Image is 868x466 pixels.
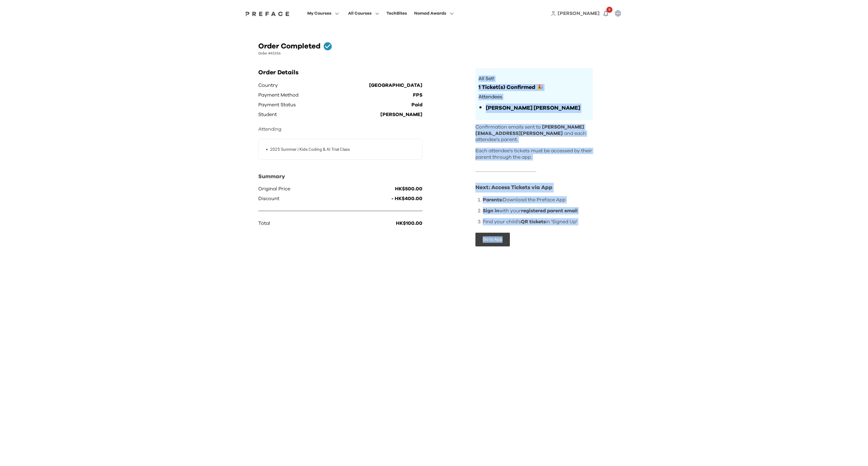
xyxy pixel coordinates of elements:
button: Nomad Awards [412,9,456,17]
p: - HK$400.00 [391,194,422,203]
span: [PERSON_NAME] [558,11,600,16]
p: HK$500.00 [395,184,422,194]
p: Country [258,80,278,90]
p: Student [258,110,277,119]
span: Nomad Awards [414,10,446,17]
a: Go to App [475,237,510,242]
button: Go to App [475,233,510,246]
li: with your [483,207,593,214]
p: Confirmation emails sent to and each attendee's parent. [475,124,593,143]
h1: Order Completed [258,41,320,51]
p: [PERSON_NAME] [380,110,422,119]
a: Preface Logo [244,11,291,16]
span: • [266,146,268,153]
span: All Courses [348,10,372,17]
li: [PERSON_NAME] [PERSON_NAME] [486,103,590,113]
p: Payment Status [258,100,296,110]
h2: Order Details [258,68,422,77]
span: registered parent email [521,208,577,213]
button: All Courses [346,9,381,17]
button: 9 [600,7,612,19]
p: HK$100.00 [396,218,422,228]
p: 1 Ticket(s) Confirmed 🎉 [478,84,590,91]
p: Attendees [478,94,590,100]
p: FPS [413,90,422,100]
span: Sign in [483,208,499,213]
div: Next: Access Tickets via App [475,183,593,192]
p: Original Price [258,184,290,194]
p: Each attendee's tickets must be accessed by their parent through the app. [475,148,593,161]
img: Preface Logo [244,11,291,16]
button: My Courses [305,9,341,17]
a: [PERSON_NAME] [558,10,600,17]
li: Find your child's in 'Signed Up' [483,218,593,225]
p: Summary [258,172,422,182]
span: 9 [606,7,612,13]
p: Payment Method [258,90,298,100]
span: Parents: [483,197,503,202]
span: My Courses [307,10,331,17]
p: Attending [258,124,422,134]
div: TechBites [386,10,407,17]
span: QR tickets [521,219,546,224]
p: Discount [258,194,279,203]
p: Order #45356 [258,51,610,56]
p: All Set! [478,76,590,82]
p: 2025 Summer | Kids Coding & AI Trial Class [270,146,350,153]
span: [PERSON_NAME][EMAIL_ADDRESS][PERSON_NAME] [475,125,584,136]
p: Total [258,218,270,228]
p: [GEOGRAPHIC_DATA] [369,80,422,90]
p: Paid [411,100,422,110]
div: Download the Preface App [483,196,593,203]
